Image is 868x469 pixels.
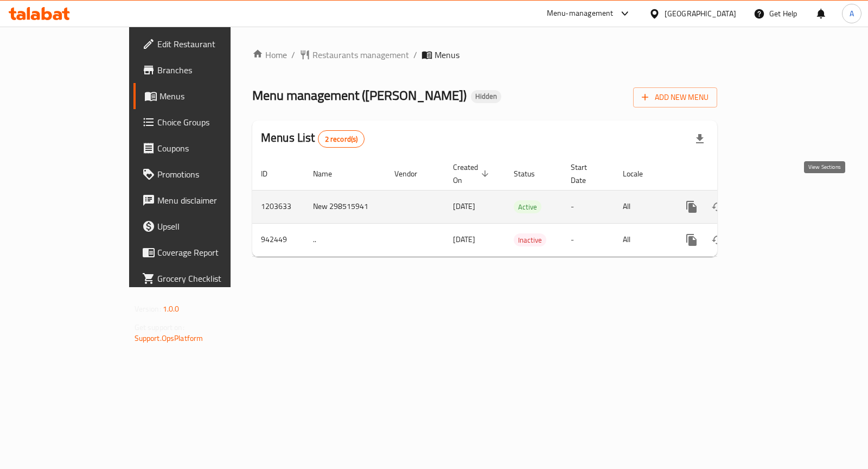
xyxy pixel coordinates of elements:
[514,201,541,213] span: Active
[705,194,731,220] button: Change Status
[133,57,274,83] a: Branches
[133,83,274,109] a: Menus
[623,167,657,180] span: Locale
[157,37,265,50] span: Edit Restaurant
[133,31,274,57] a: Edit Restaurant
[157,116,265,129] span: Choice Groups
[291,48,295,61] li: /
[135,302,161,316] span: Version:
[318,130,365,148] div: Total records count
[304,223,386,256] td: ..
[514,167,549,180] span: Status
[133,161,274,187] a: Promotions
[133,135,274,161] a: Coupons
[679,194,705,220] button: more
[413,48,417,61] li: /
[614,223,670,256] td: All
[318,134,365,144] span: 2 record(s)
[261,167,282,180] span: ID
[642,91,709,104] span: Add New Menu
[157,272,265,285] span: Grocery Checklist
[133,187,274,213] a: Menu disclaimer
[252,48,717,61] nav: breadcrumb
[252,190,304,223] td: 1203633
[252,157,792,257] table: enhanced table
[157,194,265,207] span: Menu disclaimer
[471,90,501,103] div: Hidden
[453,161,492,187] span: Created On
[679,227,705,253] button: more
[135,320,184,334] span: Get support on:
[514,233,546,246] div: Inactive
[133,213,274,239] a: Upsell
[157,64,265,77] span: Branches
[157,220,265,233] span: Upsell
[313,167,346,180] span: Name
[435,48,459,61] span: Menus
[252,83,467,107] span: Menu management ( [PERSON_NAME] )
[670,157,792,191] th: Actions
[394,167,431,180] span: Vendor
[252,223,304,256] td: 942449
[299,48,409,61] a: Restaurants management
[133,109,274,135] a: Choice Groups
[471,92,501,101] span: Hidden
[850,8,854,20] span: A
[562,190,614,223] td: -
[453,199,475,213] span: [DATE]
[614,190,670,223] td: All
[687,126,713,152] div: Export file
[261,130,365,148] h2: Menus List
[157,246,265,259] span: Coverage Report
[157,142,265,155] span: Coupons
[514,234,546,246] span: Inactive
[133,239,274,265] a: Coverage Report
[163,302,180,316] span: 1.0.0
[159,90,265,103] span: Menus
[304,190,386,223] td: New 298515941
[312,48,409,61] span: Restaurants management
[157,168,265,181] span: Promotions
[547,7,614,20] div: Menu-management
[705,227,731,253] button: Change Status
[453,232,475,246] span: [DATE]
[135,331,203,345] a: Support.OpsPlatform
[633,87,717,107] button: Add New Menu
[571,161,601,187] span: Start Date
[133,265,274,291] a: Grocery Checklist
[562,223,614,256] td: -
[665,8,736,20] div: [GEOGRAPHIC_DATA]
